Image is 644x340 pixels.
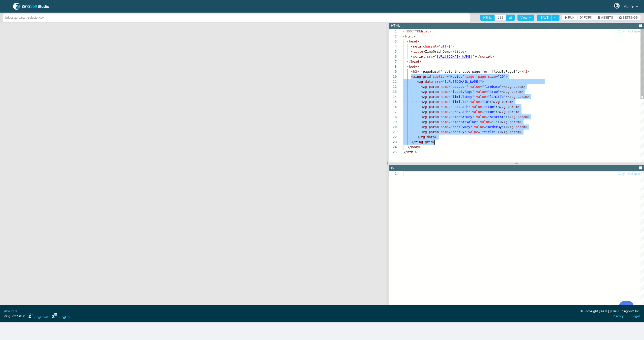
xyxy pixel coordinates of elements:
span: name [441,125,449,129]
span: > [482,80,484,83]
span: = [449,105,451,109]
span: < [421,110,423,114]
span: > [519,130,521,134]
span: zg-param [502,105,517,109]
span: < [403,34,405,38]
div: 6 [389,54,397,59]
span: [URL][DOMAIN_NAME] [437,55,472,58]
div: 17 [389,109,397,114]
span: ></ [490,100,496,104]
span: = [486,90,488,94]
span: zg-param [423,110,439,114]
span: zg-param [496,100,512,104]
div: 8 [389,64,397,69]
span: "1" [492,120,498,124]
span: "loadByPage" [451,90,474,94]
button: FORK [577,15,595,21]
a: ZingChart [28,313,48,320]
span: </ [407,60,411,63]
span: RUN [568,16,575,19]
span: < [421,85,423,89]
span: > [527,70,529,73]
span: > [527,95,529,99]
span: src [427,55,433,58]
div: 10 [389,74,397,79]
span: . [517,70,519,73]
span: = [496,75,498,78]
span: = [441,80,443,83]
span: </ [411,140,415,144]
span: < [411,45,413,48]
div: 3 [389,39,397,44]
div: 13 [389,89,397,94]
span: = [447,75,449,78]
span: = [490,120,492,124]
span: </ [519,70,524,73]
div: 22 [389,135,397,140]
span: zg-param [423,85,439,89]
a: Privacy [613,314,624,319]
span: zg-data [421,135,435,139]
span: head [409,39,417,43]
span: > [435,135,437,139]
span: = [449,95,451,99]
span: ></ [498,120,504,124]
span: name [441,130,449,134]
span: "startAt" [488,115,506,119]
span: zg-param [423,115,439,119]
span: "utf-8" [439,45,453,48]
span: "limitToKey" [451,95,474,99]
div: 9 [389,69,397,74]
span: < [421,90,423,94]
button: SAVE [537,15,551,21]
span: = [486,95,488,99]
span: = [482,105,484,109]
span: value [476,95,486,99]
span: " [443,80,445,83]
span: script [413,55,425,58]
span: = [449,100,451,104]
span: h3 [523,70,527,73]
span: " [472,55,474,58]
span: "10" [482,100,490,104]
span: > [517,105,519,109]
span: > [413,34,415,38]
span: SAVE [541,16,548,19]
span: name [441,120,449,124]
span: [URL][DOMAIN_NAME] [445,80,480,83]
div: 21 [389,130,397,135]
span: html [405,34,413,38]
span: "nextPath" [451,105,470,109]
span: ></ [506,115,511,119]
span: ></ [502,85,507,89]
span: zing-grid [413,75,431,78]
span: | [627,314,628,319]
span: > [517,110,519,114]
span: CSS [495,15,506,21]
span: > [464,50,466,53]
button: Collapse [628,29,640,34]
span: </ [407,145,411,149]
span: page-size [478,75,496,78]
span: "adapter" [451,85,468,89]
div: 11 [389,79,397,84]
span: value [476,90,486,94]
span: = [449,125,451,129]
span: " [480,80,482,83]
span: `[pageBase]` sets the base page for `[loadByPage]` [419,70,517,73]
div: 18 [389,114,397,119]
span: = [433,55,435,58]
span: zg-param [506,90,521,94]
span: > [415,150,417,154]
span: "orderBy" [486,125,504,129]
span: pager [466,75,476,78]
span: > [492,55,494,58]
span: ></ [496,105,502,109]
span: zg-param [423,120,439,124]
span: < [421,130,423,134]
div: 16 [389,104,397,109]
span: = [449,115,451,119]
div: 1 [389,29,397,34]
span: < [411,75,413,78]
span: html [407,150,415,154]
